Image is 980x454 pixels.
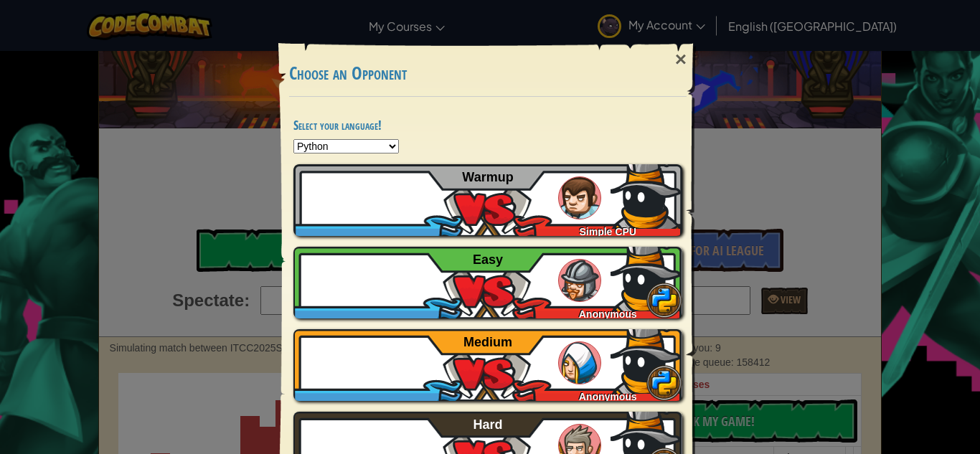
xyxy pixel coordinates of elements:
[558,341,601,384] img: humans_ladder_medium.png
[293,329,682,401] a: Anonymous
[293,164,682,236] a: Simple CPU
[463,335,512,349] span: Medium
[289,64,687,83] h3: Choose an Opponent
[462,170,513,184] span: Warmup
[611,240,682,311] img: EHwRAAAAAAZJREFUAwBWjRJoinQqegAAAABJRU5ErkJggg==
[611,157,682,229] img: EHwRAAAAAAZJREFUAwBWjRJoinQqegAAAABJRU5ErkJggg==
[579,308,637,320] span: Anonymous
[293,247,682,318] a: Anonymous
[664,39,697,80] div: ×
[473,252,503,267] span: Easy
[580,226,636,237] span: Simple CPU
[558,259,601,302] img: humans_ladder_easy.png
[293,118,682,132] h4: Select your language!
[611,322,682,394] img: EHwRAAAAAAZJREFUAwBWjRJoinQqegAAAABJRU5ErkJggg==
[473,417,503,432] span: Hard
[558,176,601,219] img: humans_ladder_tutorial.png
[579,391,637,402] span: Anonymous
